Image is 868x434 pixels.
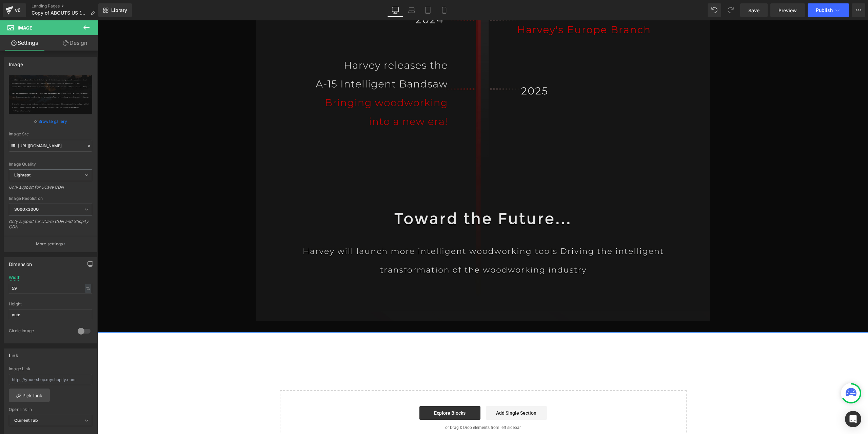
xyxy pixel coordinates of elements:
[18,25,32,31] span: Image
[9,258,32,267] div: Dimension
[816,7,833,13] span: Publish
[36,241,63,247] p: More settings
[387,3,403,17] a: Desktop
[9,185,92,194] div: Only support for UCare CDN
[9,349,18,358] div: Link
[321,386,382,399] a: Explore Blocks
[9,275,20,280] div: Width
[808,3,849,17] button: Publish
[708,3,721,17] button: Undo
[85,284,91,293] div: %
[748,7,759,14] span: Save
[32,3,101,9] a: Landing Pages
[852,3,865,17] button: More
[724,3,737,17] button: Redo
[193,405,578,410] p: or Drag & Drop elements from left sidebar
[436,3,452,17] a: Mobile
[9,374,92,385] input: https://your-shop.myshopify.com
[9,140,92,152] input: Link
[14,6,22,15] div: v6
[9,196,92,201] div: Image Resolution
[9,309,92,320] input: auto
[32,10,88,16] span: Copy of ABOUTS US (别上
[9,219,92,234] div: Only support for UCare CDN and Shopify CDN
[9,302,92,306] div: Height
[38,115,67,127] a: Browse gallery
[9,328,71,335] div: Circle Image
[3,3,26,17] a: v6
[420,3,436,17] a: Tablet
[9,407,92,412] div: Open link In
[14,207,39,212] b: 3000x3000
[14,172,31,177] b: Lightest
[111,7,127,13] span: Library
[9,162,92,167] div: Image Quality
[9,132,92,136] div: Image Src
[4,236,97,252] button: More settings
[403,3,420,17] a: Laptop
[14,418,38,423] b: Current Tab
[9,389,50,402] a: Pick Link
[9,58,23,67] div: Image
[51,35,100,51] a: Design
[388,386,449,399] a: Add Single Section
[845,411,861,427] div: Open Intercom Messenger
[9,283,92,294] input: auto
[770,3,805,17] a: Preview
[778,7,797,14] span: Preview
[9,366,92,371] div: Image Link
[98,3,132,17] a: New Library
[9,118,92,125] div: or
